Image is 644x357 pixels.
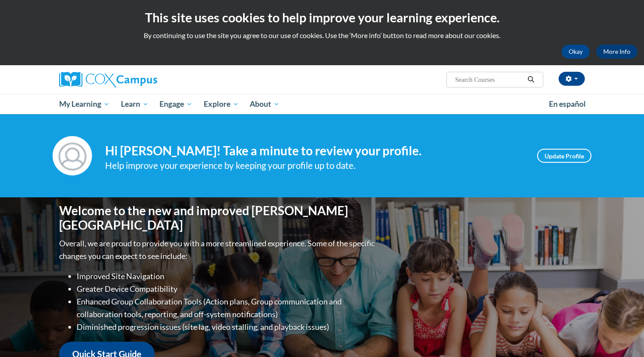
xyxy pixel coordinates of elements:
span: My Learning [59,99,110,109]
li: Enhanced Group Collaboration Tools (Action plans, Group communication and collaboration tools, re... [77,295,377,321]
a: Engage [154,94,198,114]
a: More Info [596,45,637,59]
li: Greater Device Compatibility [77,283,377,295]
iframe: Button to launch messaging window [609,322,637,350]
a: En español [543,95,591,113]
div: Help improve your experience by keeping your profile up to date. [105,158,524,173]
span: About [250,99,280,109]
a: Explore [198,94,244,114]
input: Search Courses [454,74,524,85]
a: My Learning [53,94,115,114]
h1: Welcome to the new and improved [PERSON_NAME][GEOGRAPHIC_DATA] [59,203,377,233]
a: About [244,94,286,114]
div: Main menu [46,94,598,114]
li: Improved Site Navigation [77,270,377,283]
img: Cox Campus [59,72,157,87]
li: Diminished progression issues (site lag, video stalling, and playback issues) [77,321,377,333]
p: Overall, we are proud to provide you with a more streamlined experience. Some of the specific cha... [59,237,377,262]
span: Explore [204,99,239,109]
a: Learn [115,94,154,114]
span: Engage [159,99,192,109]
span: En español [549,99,586,108]
a: Update Profile [537,149,591,163]
h2: This site uses cookies to help improve your learning experience. [7,9,637,26]
button: Account Settings [559,72,585,86]
span: Learn [121,99,149,109]
p: By continuing to use the site you agree to our use of cookies. Use the ‘More info’ button to read... [7,31,637,40]
button: Okay [562,45,590,59]
a: Cox Campus [59,72,226,87]
h4: Hi [PERSON_NAME]! Take a minute to review your profile. [105,143,524,158]
img: Profile Image [53,136,92,175]
button: Search [524,74,538,85]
